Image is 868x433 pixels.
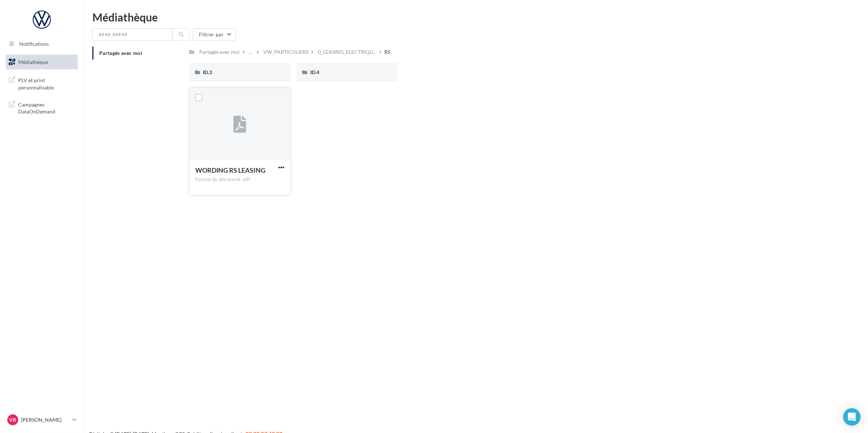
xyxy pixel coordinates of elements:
[264,48,309,56] div: VW_PARTICULIERS
[18,59,48,65] span: Médiathèque
[92,12,859,23] div: Médiathèque
[318,48,377,56] span: 0_LEASING_ELECTRIQU...
[18,75,75,91] span: PLV et print personnalisable
[195,166,266,174] span: WORDING RS LEASING
[248,47,254,57] div: ...
[4,55,79,70] a: Médiathèque
[4,97,79,118] a: Campagnes DataOnDemand
[203,69,212,75] span: ID.3
[385,48,391,56] div: RS
[310,69,319,75] span: ID.4
[4,72,79,94] a: PLV et print personnalisable
[4,36,76,52] button: Notifications
[9,416,16,424] span: VR
[199,48,240,56] div: Partagés avec moi
[193,28,236,41] button: Filtrer par
[21,416,69,424] p: [PERSON_NAME]
[6,413,78,427] a: VR [PERSON_NAME]
[99,50,142,56] span: Partagés avec moi
[19,41,49,47] span: Notifications
[18,100,75,115] span: Campagnes DataOnDemand
[843,408,861,426] div: Open Intercom Messenger
[195,176,284,183] div: Format du document: pdf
